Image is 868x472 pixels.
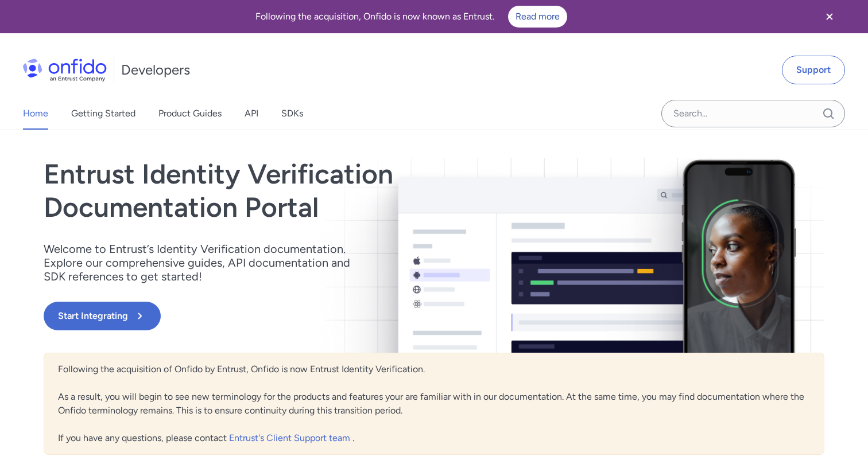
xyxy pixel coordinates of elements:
[44,353,824,455] div: Following the acquisition of Onfido by Entrust, Onfido is now Entrust Identity Verification. As a...
[158,97,222,130] a: Product Guides
[229,432,352,443] a: Entrust's Client Support team
[782,56,845,84] a: Support
[44,242,365,283] p: Welcome to Entrust’s Identity Verification documentation. Explore our comprehensive guides, API d...
[14,6,808,28] div: Following the acquisition, Onfido is now known as Entrust.
[808,2,851,31] button: Close banner
[71,97,135,130] a: Getting Started
[23,97,48,130] a: Home
[245,97,258,130] a: API
[823,10,836,24] svg: Close banner
[508,6,567,28] a: Read more
[44,302,590,330] a: Start Integrating
[661,100,845,127] input: Onfido search input field
[44,302,161,330] button: Start Integrating
[44,158,590,224] h1: Entrust Identity Verification Documentation Portal
[281,97,303,130] a: SDKs
[121,61,190,79] h1: Developers
[23,58,107,81] img: Onfido Logo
